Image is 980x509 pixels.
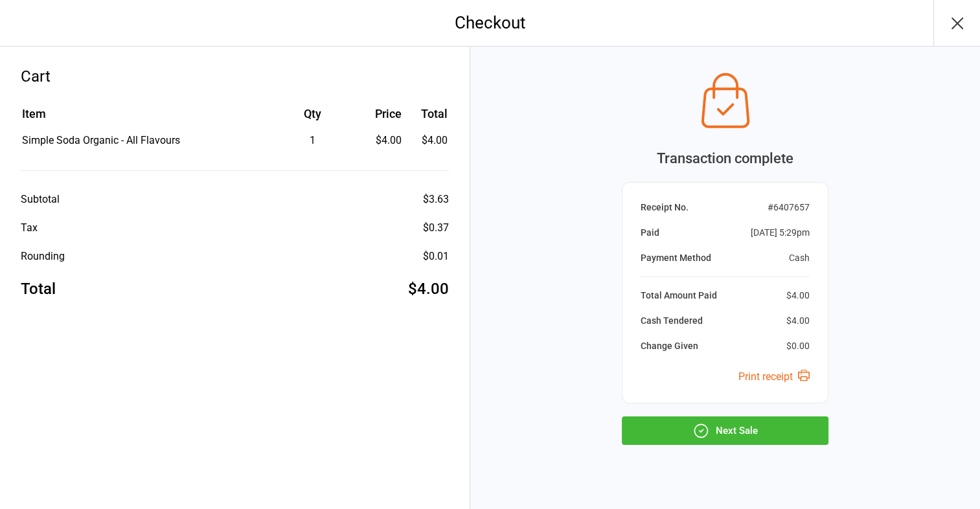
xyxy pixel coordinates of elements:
[641,314,703,328] div: Cash Tendered
[358,105,402,122] div: Price
[22,105,266,131] th: Item
[641,251,711,265] div: Payment Method
[407,105,448,131] th: Total
[423,220,449,236] div: $0.37
[358,133,402,148] div: $4.00
[641,226,659,240] div: Paid
[21,220,38,236] div: Tax
[423,192,449,207] div: $3.63
[21,65,449,88] div: Cart
[268,133,358,148] div: 1
[789,251,810,265] div: Cash
[408,277,449,300] div: $4.00
[622,148,828,169] div: Transaction complete
[21,277,56,300] div: Total
[21,192,60,207] div: Subtotal
[768,201,810,214] div: # 6407657
[407,133,448,148] td: $4.00
[423,249,449,264] div: $0.01
[641,289,717,302] div: Total Amount Paid
[268,105,358,131] th: Qty
[786,339,810,353] div: $0.00
[21,249,65,264] div: Rounding
[641,339,698,353] div: Change Given
[751,226,810,240] div: [DATE] 5:29pm
[641,201,689,214] div: Receipt No.
[786,314,810,328] div: $4.00
[22,134,180,146] span: Simple Soda Organic - All Flavours
[622,416,828,445] button: Next Sale
[738,370,810,383] a: Print receipt
[786,289,810,302] div: $4.00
